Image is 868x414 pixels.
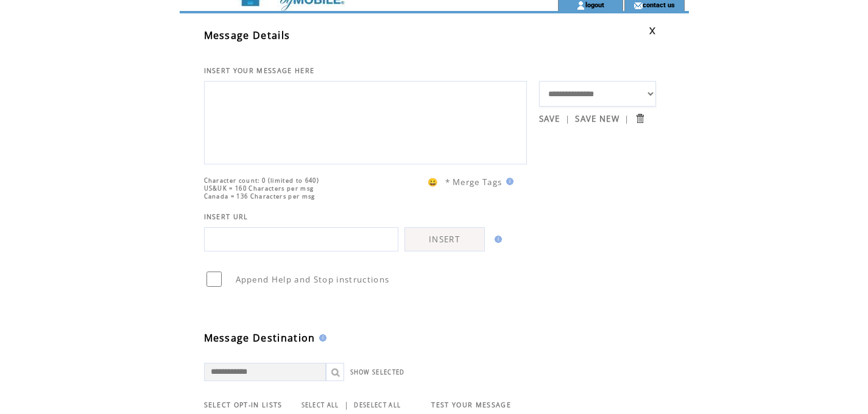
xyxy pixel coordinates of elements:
[445,177,503,188] span: * Merge Tags
[236,274,390,285] span: Append Help and Stop instructions
[491,236,502,243] img: help.gif
[503,178,513,185] img: help.gif
[576,1,585,10] img: account_icon.gif
[575,113,619,124] a: SAVE NEW
[633,1,643,10] img: contact_us_icon.gif
[302,401,339,409] a: SELECT ALL
[204,66,315,75] span: INSERT YOUR MESSAGE HERE
[634,113,646,124] input: Submit
[428,177,439,188] span: 😀
[204,212,249,221] span: INSERT URL
[585,1,604,9] a: logout
[204,177,320,184] span: Character count: 0 (limited to 640)
[354,401,401,409] a: DESELECT ALL
[204,184,314,192] span: US&UK = 160 Characters per msg
[204,192,316,200] span: Canada = 136 Characters per msg
[539,113,560,124] a: SAVE
[431,401,511,409] span: TEST YOUR MESSAGE
[404,227,485,251] a: INSERT
[643,1,675,9] a: contact us
[565,113,570,124] span: |
[204,29,291,42] span: Message Details
[350,368,405,376] a: SHOW SELECTED
[204,331,316,345] span: Message Destination
[344,399,349,410] span: |
[316,334,326,342] img: help.gif
[204,401,283,409] span: SELECT OPT-IN LISTS
[624,113,629,124] span: |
